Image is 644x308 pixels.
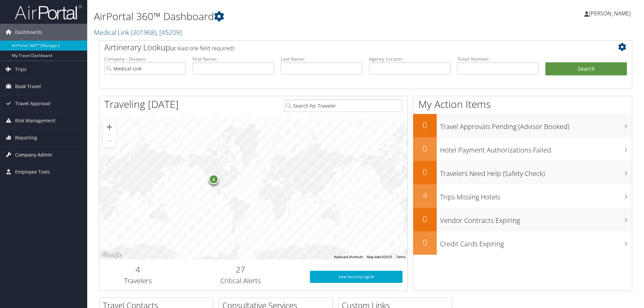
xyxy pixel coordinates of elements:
[94,28,182,37] a: Medical Link
[396,255,406,259] a: Terms (opens in new tab)
[131,28,156,37] span: ( 301968 )
[15,146,52,163] span: Company Admin
[440,212,632,225] h3: Vendor Contracts Expiring
[15,112,55,129] span: Risk Management
[104,56,186,62] label: Company - Division:
[413,119,437,131] h2: 0
[413,184,632,208] a: 4Trips Missing Hotels
[103,120,116,134] button: Zoom in
[334,255,363,259] button: Keyboard shortcuts
[181,276,300,286] h3: Critical Alerts
[170,45,234,52] span: (at least one field required)
[101,251,123,259] a: Open this area in Google Maps (opens a new window)
[310,271,402,283] a: View SecurityLogic®
[545,62,627,76] button: Search
[413,137,632,161] a: 0Hotel Payment Authorizations Failed
[104,276,171,286] h3: Travelers
[181,264,300,275] h2: 27
[367,255,392,259] span: Map data ©2025
[413,114,632,137] a: 0Travel Approvals Pending (Advisor Booked)
[413,237,437,248] h2: 0
[440,189,632,202] h3: Trips Missing Hotels
[440,166,632,178] h3: Travelers Need Help (Safety Check)
[457,56,539,62] label: Ticket Number:
[15,24,42,41] span: Dashboards
[413,161,632,184] a: 0Travelers Need Help (Safety Check)
[15,129,37,146] span: Reporting
[440,142,632,155] h3: Hotel Payment Authorizations Failed
[413,213,437,225] h2: 0
[413,166,437,178] h2: 0
[369,56,450,62] label: Agency Locator:
[104,42,583,53] h2: Airtinerary Lookup
[413,190,437,201] h2: 4
[413,97,632,111] h1: My Action Items
[440,236,632,249] h3: Credit Cards Expiring
[413,143,437,154] h2: 0
[15,164,50,180] span: Employee Tools
[15,61,26,78] span: Trips
[15,95,50,112] span: Travel Approval
[94,9,456,23] h1: AirPortal 360™ Dashboard
[284,100,402,112] input: Search for Traveler
[584,3,637,23] a: [PERSON_NAME]
[208,174,218,184] div: 4
[156,28,182,37] span: , [ 45209 ]
[104,97,179,111] h1: Traveling [DATE]
[413,208,632,231] a: 0Vendor Contracts Expiring
[15,4,82,20] img: airportal-logo.png
[440,119,632,131] h3: Travel Approvals Pending (Advisor Booked)
[101,251,123,259] img: Google
[193,56,274,62] label: First Name:
[413,231,632,255] a: 0Credit Cards Expiring
[589,10,631,17] span: [PERSON_NAME]
[103,134,116,147] button: Zoom out
[104,264,171,275] h2: 4
[281,56,362,62] label: Last Name:
[15,78,41,95] span: Book Travel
